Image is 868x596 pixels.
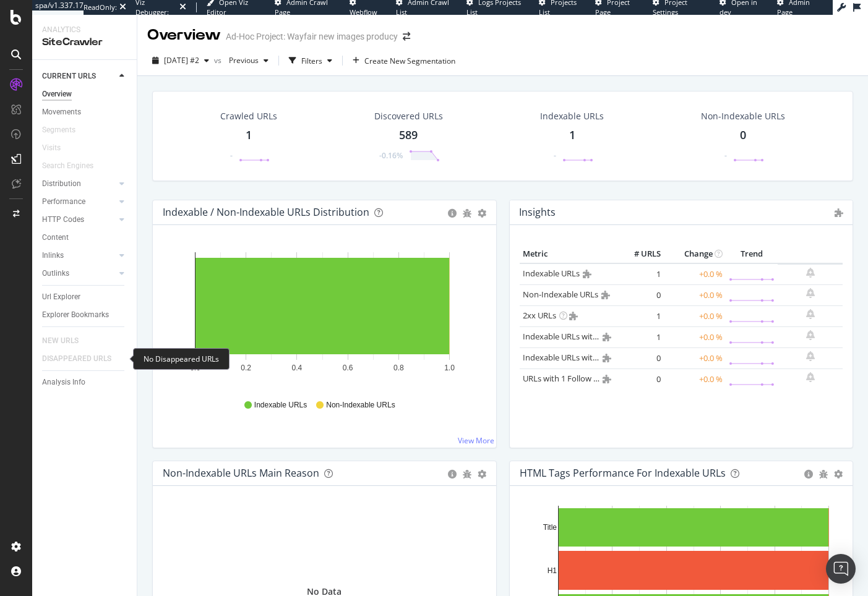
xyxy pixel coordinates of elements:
[664,284,726,305] td: +0.0 %
[523,373,614,384] a: URLs with 1 Follow Inlink
[601,291,610,299] i: Admin
[254,400,307,411] span: Indexable URLs
[147,51,214,70] button: [DATE] #2
[42,142,61,155] div: Visits
[701,110,785,122] div: Non-Indexable URLs
[163,245,481,388] svg: A chart.
[724,150,727,161] div: -
[603,354,611,362] i: Admin
[224,51,273,70] button: Previous
[42,267,116,280] a: Outlinks
[478,209,486,218] div: gear
[190,364,200,372] text: 0.0
[164,55,199,66] span: 2025 Sep. 8th #2
[826,554,856,584] div: Open Intercom Messenger
[399,127,418,143] div: 589
[42,25,127,35] div: Analytics
[42,309,128,321] a: Explorer Bookmarks
[284,51,337,70] button: Filters
[42,376,85,389] div: Analysis Info
[42,177,116,190] a: Distribution
[224,55,259,66] span: Previous
[246,127,252,143] div: 1
[42,267,69,280] div: Outlinks
[42,106,128,119] a: Movements
[547,566,557,575] text: H1
[614,263,664,285] td: 1
[42,249,116,262] a: Inlinks
[819,470,828,479] div: bug
[42,291,80,304] div: Url Explorer
[42,352,124,365] a: DISAPPEARED URLS
[664,368,726,390] td: +0.0 %
[740,127,746,143] div: 0
[42,106,81,119] div: Movements
[42,213,84,226] div: HTTP Codes
[463,209,471,218] div: bug
[42,291,128,304] a: Url Explorer
[523,289,598,300] a: Non-Indexable URLs
[478,470,486,479] div: gear
[726,245,778,263] th: Trend
[42,195,85,208] div: Performance
[614,326,664,347] td: 1
[520,245,615,263] th: Metric
[523,331,626,342] a: Indexable URLs with Bad H1
[42,231,69,244] div: Content
[42,142,73,155] a: Visits
[664,326,726,347] td: +0.0 %
[230,150,233,161] div: -
[806,372,815,382] div: bell-plus
[393,364,404,372] text: 0.8
[326,400,395,411] span: Non-Indexable URLs
[42,177,81,190] div: Distribution
[343,364,353,372] text: 0.6
[540,110,604,122] div: Indexable URLs
[42,376,128,389] a: Analysis Info
[42,70,96,83] div: CURRENT URLS
[523,268,580,279] a: Indexable URLs
[448,209,457,218] div: circle-info
[42,35,127,49] div: SiteCrawler
[241,364,251,372] text: 0.2
[42,124,75,137] div: Segments
[301,56,322,66] div: Filters
[458,435,494,446] a: View More
[42,231,128,244] a: Content
[804,470,813,479] div: circle-info
[364,56,455,66] span: Create New Segmentation
[664,245,726,263] th: Change
[806,309,815,319] div: bell-plus
[42,213,116,226] a: HTTP Codes
[163,206,369,218] div: Indexable / Non-Indexable URLs Distribution
[614,284,664,305] td: 0
[42,309,109,321] div: Explorer Bookmarks
[806,288,815,298] div: bell-plus
[348,51,460,70] button: Create New Segmentation
[463,470,471,479] div: bug
[292,364,303,372] text: 0.4
[835,208,843,217] i: Admin
[42,160,106,172] a: Search Engines
[614,305,664,326] td: 1
[523,310,556,321] a: 2xx URLs
[603,333,611,341] i: Admin
[84,2,117,12] div: ReadOnly:
[614,347,664,368] td: 0
[603,375,611,383] i: Admin
[520,467,726,479] div: HTML Tags Performance for Indexable URLs
[554,150,556,161] div: -
[147,25,221,46] div: Overview
[42,195,116,208] a: Performance
[583,270,591,278] i: Admin
[523,352,658,363] a: Indexable URLs with Bad Description
[664,347,726,368] td: +0.0 %
[806,268,815,278] div: bell-plus
[379,150,403,161] div: -0.16%
[806,330,815,340] div: bell-plus
[519,204,556,221] h4: Insights
[220,110,277,122] div: Crawled URLs
[42,70,116,83] a: CURRENT URLS
[543,523,557,532] text: Title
